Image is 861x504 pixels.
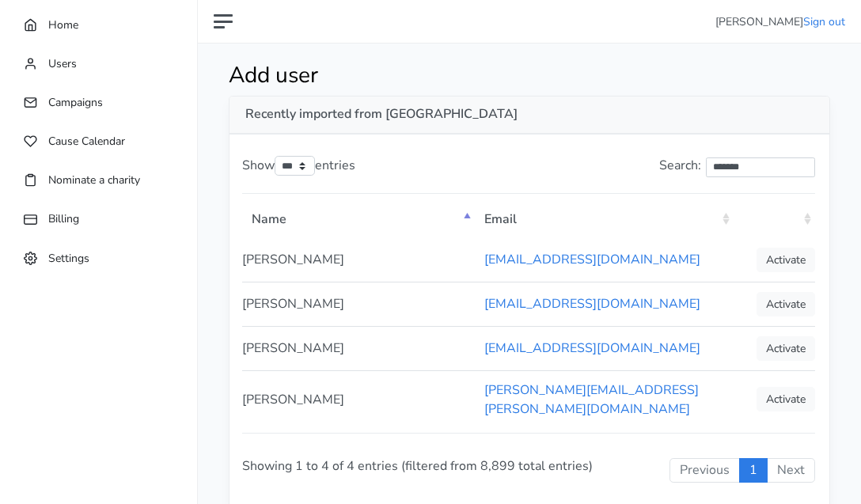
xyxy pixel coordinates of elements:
[739,458,768,483] a: 1
[16,48,181,79] a: Users
[16,165,181,195] a: Nominate a charity
[16,87,181,118] a: Campaigns
[757,248,815,272] a: Activate
[757,387,815,411] a: Activate
[242,326,475,370] td: [PERSON_NAME]
[16,243,181,274] a: Settings
[242,433,469,499] div: Showing 1 to 4 of 4 entries (filtered from 8,899 total entries)
[242,282,475,326] td: [PERSON_NAME]
[484,339,700,357] a: [EMAIL_ADDRESS][DOMAIN_NAME]
[757,292,815,316] a: Activate
[16,9,181,40] a: Home
[484,295,700,313] a: [EMAIL_ADDRESS][DOMAIN_NAME]
[475,198,734,238] th: Email: activate to sort column ascending
[48,250,89,265] span: Settings
[757,336,815,361] a: Activate
[16,203,181,234] a: Billing
[229,63,726,89] h1: Add user
[659,156,815,177] label: Search:
[706,157,815,177] input: Search:
[484,381,699,418] a: [PERSON_NAME][EMAIL_ADDRESS][PERSON_NAME][DOMAIN_NAME]
[245,105,518,123] strong: Recently imported from [GEOGRAPHIC_DATA]
[16,126,181,157] a: Cause Calendar
[48,95,103,110] span: Campaigns
[275,156,315,176] select: Showentries
[242,238,475,282] td: [PERSON_NAME]
[242,198,475,238] th: Name: activate to sort column descending
[803,14,845,29] a: Sign out
[715,13,845,30] li: [PERSON_NAME]
[48,17,78,32] span: Home
[242,370,475,428] td: [PERSON_NAME]
[484,251,700,268] a: [EMAIL_ADDRESS][DOMAIN_NAME]
[48,172,140,188] span: Nominate a charity
[242,156,355,176] label: Show entries
[48,134,125,149] span: Cause Calendar
[48,56,77,71] span: Users
[48,211,79,226] span: Billing
[734,198,815,238] th: : activate to sort column ascending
